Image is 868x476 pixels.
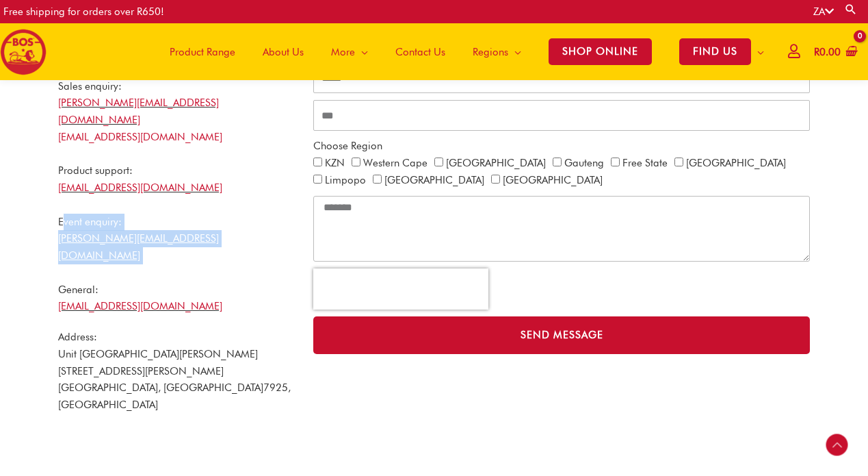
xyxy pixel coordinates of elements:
[564,157,604,169] label: Gauteng
[811,37,858,68] a: View Shopping Cart, empty
[313,316,811,354] button: Send Message
[325,174,366,186] label: Limpopo
[313,138,382,155] label: Choose Region
[58,78,300,316] div: Sales enquiry: Product support: Event enquiry: General:
[535,23,666,80] a: SHOP ONLINE
[679,38,751,65] span: FIND US
[263,32,304,73] span: About Us
[844,3,858,16] a: Search button
[622,157,668,169] label: Free State
[686,157,786,169] label: [GEOGRAPHIC_DATA]
[395,32,445,73] span: Contact Us
[58,365,224,377] span: [STREET_ADDRESS][PERSON_NAME]
[317,23,382,80] a: More
[170,32,235,73] span: Product Range
[473,32,508,73] span: Regions
[521,330,603,340] span: Send Message
[549,38,652,65] span: SHOP ONLINE
[384,174,484,186] label: [GEOGRAPHIC_DATA]
[382,23,459,80] a: Contact Us
[459,23,535,80] a: Regions
[58,131,222,143] a: [EMAIL_ADDRESS][DOMAIN_NAME]
[446,157,546,169] label: [GEOGRAPHIC_DATA]
[313,268,488,310] iframe: reCAPTCHA
[814,46,841,58] bdi: 0.00
[58,97,219,126] a: [PERSON_NAME][EMAIL_ADDRESS][DOMAIN_NAME]
[249,23,317,80] a: About Us
[58,232,219,262] a: [PERSON_NAME][EMAIL_ADDRESS][DOMAIN_NAME]
[156,23,249,80] a: Product Range
[325,157,345,169] label: KZN
[331,32,355,73] span: More
[814,46,819,58] span: R
[146,23,778,80] nav: Site Navigation
[58,181,222,194] a: [EMAIL_ADDRESS][DOMAIN_NAME]
[813,5,834,18] a: ZA
[58,331,258,360] span: Address: Unit [GEOGRAPHIC_DATA][PERSON_NAME]
[503,174,603,186] label: [GEOGRAPHIC_DATA]
[363,157,428,169] label: Western Cape
[58,381,263,394] span: [GEOGRAPHIC_DATA], [GEOGRAPHIC_DATA]
[58,300,222,312] a: [EMAIL_ADDRESS][DOMAIN_NAME]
